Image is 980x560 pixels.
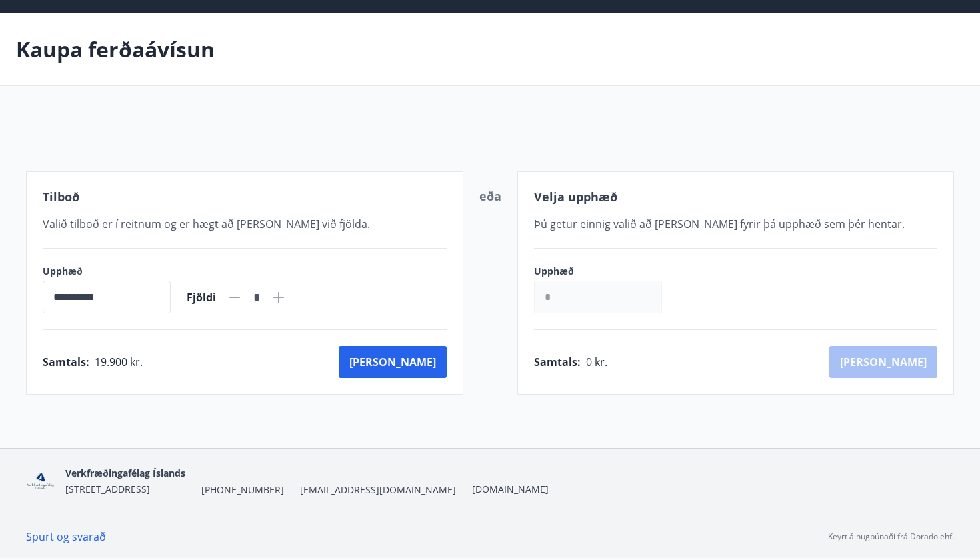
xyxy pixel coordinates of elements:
[65,467,185,479] span: Verkfræðingafélag Íslands
[534,217,905,231] span: Þú getur einnig valið að [PERSON_NAME] fyrir þá upphæð sem þér hentar.
[828,531,954,543] p: Keyrt á hugbúnaði frá Dorado ehf.
[586,355,607,369] span: 0 kr.
[534,265,675,278] label: Upphæð
[472,483,549,495] a: [DOMAIN_NAME]
[26,529,106,544] a: Spurt og svarað
[201,483,284,497] span: [PHONE_NUMBER]
[43,217,370,231] span: Valið tilboð er í reitnum og er hægt að [PERSON_NAME] við fjölda.
[187,290,216,305] span: Fjöldi
[534,355,581,369] span: Samtals :
[479,188,501,204] span: eða
[300,483,456,497] span: [EMAIL_ADDRESS][DOMAIN_NAME]
[65,483,150,495] span: [STREET_ADDRESS]
[95,355,143,369] span: 19.900 kr.
[26,467,55,495] img: zH7ieRZ5MdB4c0oPz1vcDZy7gcR7QQ5KLJqXv9KS.png
[16,35,215,64] p: Kaupa ferðaávísun
[534,189,617,205] span: Velja upphæð
[43,355,89,369] span: Samtals :
[339,346,447,378] button: [PERSON_NAME]
[43,265,171,278] label: Upphæð
[43,189,79,205] span: Tilboð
